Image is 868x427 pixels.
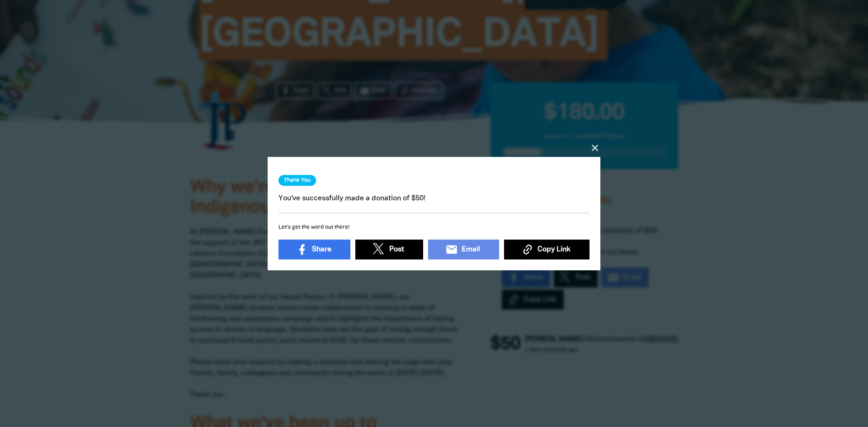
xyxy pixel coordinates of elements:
[504,239,590,259] button: Copy Link
[278,222,590,232] h6: Let's get the word out there!
[590,142,600,153] button: close
[389,244,404,255] span: Post
[278,175,316,186] h3: Thank You
[278,239,350,259] a: Share
[355,239,423,259] a: Post
[428,239,499,259] a: emailEmail
[278,193,590,204] p: You've successfully made a donation of $50!
[462,244,480,255] span: Email
[445,243,458,256] i: email
[312,244,331,255] span: Share
[538,244,571,255] span: Copy Link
